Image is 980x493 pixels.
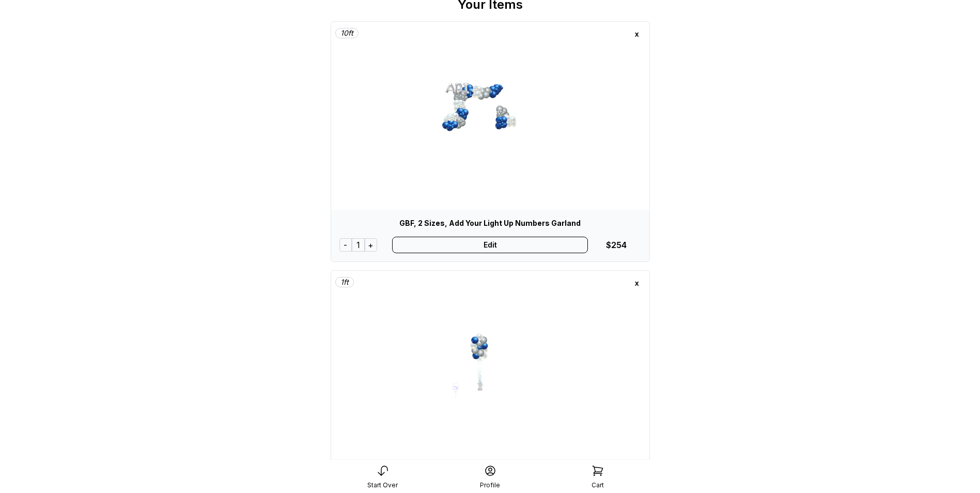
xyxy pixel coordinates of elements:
[367,481,398,489] div: Start Over
[352,238,365,252] div: 1
[592,481,604,489] div: Cart
[392,237,588,253] div: Edit
[335,277,354,287] div: 1 ft
[339,238,352,252] div: -
[335,28,359,38] div: 10 ft
[629,26,645,42] div: x
[629,275,645,291] div: x
[606,239,627,251] div: $254
[480,481,500,489] div: Profile
[339,218,641,228] div: GBF, 2 Sizes, Add Your Light Up Numbers Garland
[365,238,377,252] div: +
